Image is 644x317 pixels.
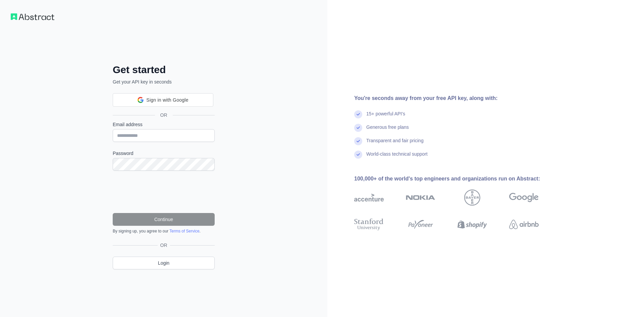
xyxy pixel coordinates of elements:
p: Get your API key in seconds [113,78,215,85]
img: check mark [354,137,362,145]
div: 15+ powerful API's [366,110,405,124]
div: By signing up, you agree to our . [113,228,215,234]
a: Terms of Service [169,229,199,233]
img: stanford university [354,217,384,232]
img: nokia [406,190,435,206]
h2: Get started [113,64,215,76]
img: bayer [464,190,480,206]
div: World-class technical support [366,151,428,164]
label: Password [113,150,215,157]
div: Transparent and fair pricing [366,137,424,151]
span: Sign in with Google [146,97,188,104]
img: check mark [354,124,362,132]
span: OR [158,242,170,249]
div: You're seconds away from your free API key, along with: [354,94,560,102]
div: Sign in with Google [113,93,213,107]
img: accenture [354,190,384,206]
button: Continue [113,213,215,226]
img: check mark [354,110,362,118]
div: Generous free plans [366,124,409,137]
img: check mark [354,151,362,159]
img: airbnb [509,217,539,232]
div: 100,000+ of the world's top engineers and organizations run on Abstract: [354,175,560,183]
span: OR [155,112,173,118]
iframe: reCAPTCHA [113,179,215,205]
label: Email address [113,121,215,128]
img: shopify [458,217,487,232]
img: google [509,190,539,206]
img: payoneer [406,217,435,232]
a: Login [113,257,215,269]
img: Workflow [11,13,54,20]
